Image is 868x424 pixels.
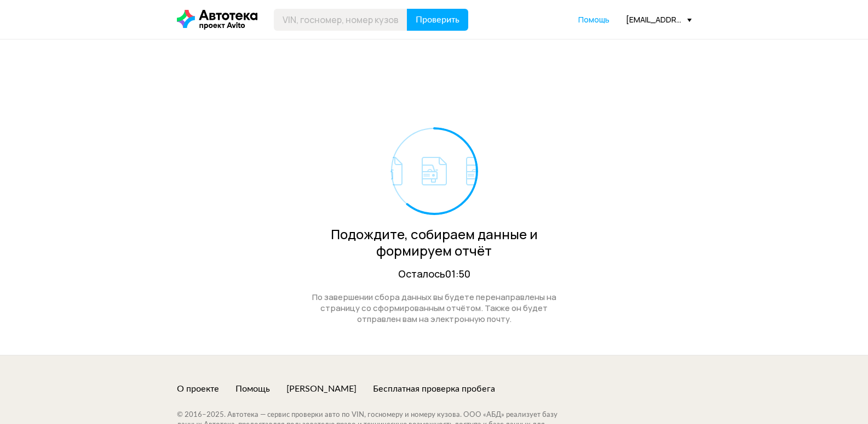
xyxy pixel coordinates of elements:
a: Помощь [235,383,270,395]
a: О проекте [177,383,219,395]
span: Проверить [416,15,459,24]
a: [PERSON_NAME] [286,383,357,395]
div: [EMAIL_ADDRESS][DOMAIN_NAME] [626,14,692,25]
a: Бесплатная проверка пробега [373,383,495,395]
div: Осталось 01:50 [300,267,568,281]
span: Помощь [578,14,610,25]
a: Помощь [578,14,610,25]
input: VIN, госномер, номер кузова [274,9,407,31]
button: Проверить [407,9,468,31]
div: Подождите, собираем данные и формируем отчёт [300,226,568,259]
div: По завершении сбора данных вы будете перенаправлены на страницу со сформированным отчётом. Также ... [300,292,568,325]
